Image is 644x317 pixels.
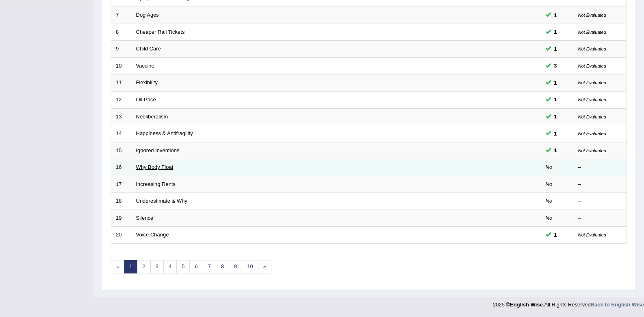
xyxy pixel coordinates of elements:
a: 10 [242,260,258,273]
div: 2025 © All Rights Reserved [493,297,644,308]
a: 2 [137,260,150,273]
a: » [258,260,271,273]
a: Back to English Wise [591,302,644,308]
a: Child Care [136,46,161,52]
small: Not Evaluated [578,63,606,68]
div: – [578,164,622,171]
td: 18 [111,193,132,210]
td: 9 [111,41,132,58]
a: 5 [176,260,190,273]
a: Flexibility [136,79,158,85]
a: Oil Price [136,96,156,103]
a: Ignored Inventions [136,147,180,153]
em: No [546,181,553,187]
em: No [546,164,553,170]
span: You can still take this question [551,231,560,239]
small: Not Evaluated [578,148,606,153]
td: 7 [111,7,132,24]
em: No [546,215,553,221]
em: No [546,198,553,204]
a: 8 [216,260,229,273]
a: Happiness & Antifragility [136,130,193,136]
strong: English Wise. [510,302,544,308]
a: Why Body Float [136,164,173,170]
a: Increasing Rents [136,181,176,187]
td: 20 [111,227,132,244]
span: You can still take this question [551,11,560,20]
td: 13 [111,108,132,125]
small: Not Evaluated [578,46,606,51]
td: 11 [111,74,132,92]
span: You can still take this question [551,95,560,104]
div: – [578,181,622,188]
td: 17 [111,176,132,193]
small: Not Evaluated [578,232,606,237]
a: Dog Ages [136,12,159,18]
a: Voice Change [136,232,169,238]
td: 14 [111,125,132,142]
td: 19 [111,210,132,227]
span: You can still take this question [551,112,560,121]
span: You can still take this question [551,28,560,36]
a: 9 [229,260,242,273]
a: 3 [150,260,164,273]
span: « [111,260,124,273]
span: You can still take this question [551,146,560,155]
span: You can still take this question [551,79,560,87]
small: Not Evaluated [578,80,606,85]
span: You can still take this question [551,129,560,138]
a: 4 [163,260,177,273]
div: – [578,214,622,222]
a: 7 [203,260,216,273]
a: Vaccine [136,63,154,69]
small: Not Evaluated [578,131,606,136]
a: Neoliberalism [136,114,168,120]
a: 1 [124,260,137,273]
small: Not Evaluated [578,13,606,17]
a: 6 [189,260,203,273]
td: 12 [111,91,132,108]
td: 8 [111,24,132,41]
small: Not Evaluated [578,97,606,102]
div: – [578,197,622,205]
a: Silence [136,215,154,221]
td: 10 [111,57,132,74]
small: Not Evaluated [578,114,606,119]
td: 16 [111,159,132,176]
a: Cheaper Rail Tickets [136,29,185,35]
a: Underestimate & Why [136,198,187,204]
small: Not Evaluated [578,30,606,35]
span: You can still take this question [551,45,560,53]
span: You can still take this question [551,61,560,70]
td: 15 [111,142,132,159]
